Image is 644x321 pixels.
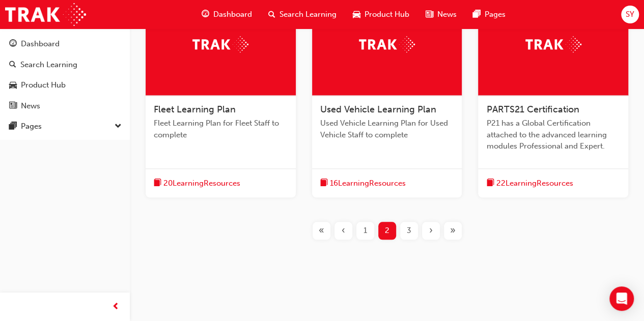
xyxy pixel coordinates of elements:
[9,122,17,131] span: pages-icon
[621,6,639,23] button: SY
[4,97,126,115] a: News
[626,9,634,20] span: SY
[353,8,360,21] span: car-icon
[4,33,126,117] button: DashboardSearch LearningProduct HubNews
[154,104,236,115] span: Fleet Learning Plan
[442,222,464,240] button: Last page
[154,177,161,190] span: book-icon
[213,9,252,20] span: Dashboard
[319,225,324,237] span: «
[320,177,406,190] button: book-icon16LearningResources
[437,9,457,20] span: News
[426,8,433,21] span: news-icon
[363,225,367,237] span: 1
[320,118,454,140] span: Used Vehicle Learning Plan for Used Vehicle Staff to complete
[345,4,417,25] a: car-iconProduct Hub
[9,61,16,70] span: search-icon
[5,3,86,26] img: Trak
[112,301,120,313] span: prev-icon
[398,222,420,240] button: Page 3
[486,104,579,115] span: PARTS21 Certification
[115,120,122,133] span: down-icon
[320,104,436,115] span: Used Vehicle Learning Plan
[473,8,481,21] span: pages-icon
[154,118,288,140] span: Fleet Learning Plan for Fleet Staff to complete
[385,225,389,237] span: 2
[486,118,620,152] span: P21 has a Global Certification attached to the advanced learning modules Professional and Expert.
[311,222,332,240] button: First page
[486,177,494,190] span: book-icon
[21,79,66,91] div: Product Hub
[260,4,345,25] a: search-iconSearch Learning
[354,222,376,240] button: Page 1
[154,177,240,190] button: book-icon20LearningResources
[202,8,209,21] span: guage-icon
[320,177,328,190] span: book-icon
[429,225,433,237] span: ›
[365,9,409,20] span: Product Hub
[4,76,126,95] a: Product Hub
[417,4,465,25] a: news-iconNews
[4,35,126,53] a: Dashboard
[407,225,411,237] span: 3
[496,178,573,189] span: 22 Learning Resources
[268,8,275,21] span: search-icon
[21,38,60,50] div: Dashboard
[332,222,354,240] button: Previous page
[9,81,17,90] span: car-icon
[450,225,456,237] span: »
[21,100,40,112] div: News
[465,4,514,25] a: pages-iconPages
[192,36,248,52] img: Trak
[9,102,17,111] span: news-icon
[376,222,398,240] button: Page 2
[20,59,77,71] div: Search Learning
[609,286,634,311] div: Open Intercom Messenger
[525,36,581,52] img: Trak
[420,222,442,240] button: Next page
[330,178,406,189] span: 16 Learning Resources
[9,40,17,49] span: guage-icon
[359,36,415,52] img: Trak
[21,121,42,132] div: Pages
[486,177,573,190] button: book-icon22LearningResources
[279,9,337,20] span: Search Learning
[4,55,126,74] a: Search Learning
[4,117,126,136] button: Pages
[163,178,240,189] span: 20 Learning Resources
[193,4,260,25] a: guage-iconDashboard
[485,9,506,20] span: Pages
[342,225,345,237] span: ‹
